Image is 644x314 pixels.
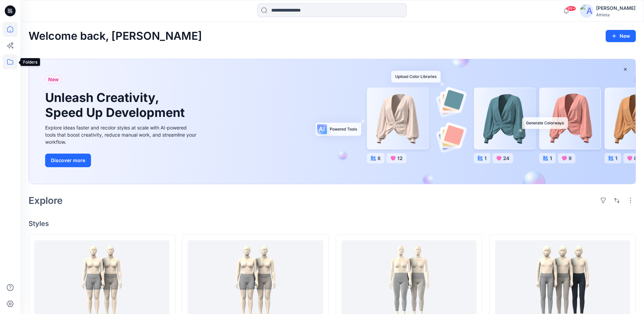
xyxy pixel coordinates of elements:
a: Discover more [45,154,198,167]
button: Discover more [45,154,91,167]
div: Explore ideas faster and recolor styles at scale with AI-powered tools that boost creativity, red... [45,124,198,145]
div: [PERSON_NAME] [596,4,636,12]
h1: Unleash Creativity, Speed Up Development [45,90,188,120]
img: avatar [580,4,593,18]
div: Athleta [596,12,636,17]
span: 99+ [566,6,576,11]
h2: Welcome back, [PERSON_NAME] [29,30,202,42]
h2: Explore [29,195,63,206]
button: New [606,30,636,42]
h4: Styles [29,220,636,228]
span: New [48,75,59,84]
